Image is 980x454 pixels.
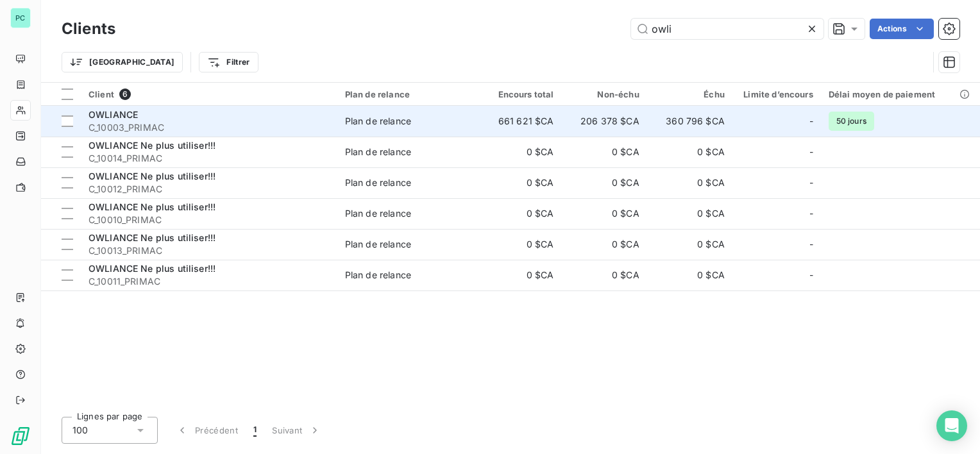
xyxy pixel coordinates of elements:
[345,238,411,251] div: Plan de relance
[89,244,330,257] span: C_10013_PRIMAC
[476,137,561,167] td: 0 $CA
[561,106,646,137] td: 206 378 $CA
[345,269,411,282] div: Plan de relance
[569,89,639,99] div: Non-échu
[89,171,215,181] span: OWLIANCE Ne plus utiliser!!!
[89,263,215,274] span: OWLIANCE Ne plus utiliser!!!
[345,176,411,189] div: Plan de relance
[345,146,411,158] div: Plan de relance
[561,198,646,229] td: 0 $CA
[476,198,561,229] td: 0 $CA
[809,207,813,220] span: -
[561,137,646,167] td: 0 $CA
[936,410,967,441] div: Open Intercom Messenger
[647,260,732,290] td: 0 $CA
[10,426,31,446] img: Logo LeanPay
[89,232,215,243] span: OWLIANCE Ne plus utiliser!!!
[89,214,330,226] span: C_10010_PRIMAC
[561,229,646,260] td: 0 $CA
[89,109,138,120] span: OWLIANCE
[647,137,732,167] td: 0 $CA
[809,238,813,251] span: -
[476,229,561,260] td: 0 $CA
[89,201,215,212] span: OWLIANCE Ne plus utiliser!!!
[89,275,330,288] span: C_10011_PRIMAC
[484,89,553,99] div: Encours total
[647,106,732,137] td: 360 796 $CA
[89,121,330,134] span: C_10003_PRIMAC
[809,115,813,128] span: -
[829,112,874,131] span: 50 jours
[168,417,246,444] button: Précédent
[199,52,258,72] button: Filtrer
[647,229,732,260] td: 0 $CA
[476,106,561,137] td: 661 621 $CA
[253,424,257,437] span: 1
[647,167,732,198] td: 0 $CA
[89,140,215,151] span: OWLIANCE Ne plus utiliser!!!
[561,167,646,198] td: 0 $CA
[62,52,183,72] button: [GEOGRAPHIC_DATA]
[72,424,88,437] span: 100
[476,167,561,198] td: 0 $CA
[119,88,131,100] span: 6
[809,146,813,158] span: -
[476,260,561,290] td: 0 $CA
[345,207,411,220] div: Plan de relance
[10,8,31,28] div: PC
[89,152,330,165] span: C_10014_PRIMAC
[809,176,813,189] span: -
[264,417,329,444] button: Suivant
[89,183,330,196] span: C_10012_PRIMAC
[647,198,732,229] td: 0 $CA
[740,89,813,99] div: Limite d’encours
[345,115,411,128] div: Plan de relance
[345,89,469,99] div: Plan de relance
[809,269,813,282] span: -
[829,89,972,99] div: Délai moyen de paiement
[89,89,114,99] span: Client
[561,260,646,290] td: 0 $CA
[246,417,264,444] button: 1
[870,19,934,39] button: Actions
[655,89,725,99] div: Échu
[62,17,115,40] h3: Clients
[631,19,824,39] input: Rechercher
